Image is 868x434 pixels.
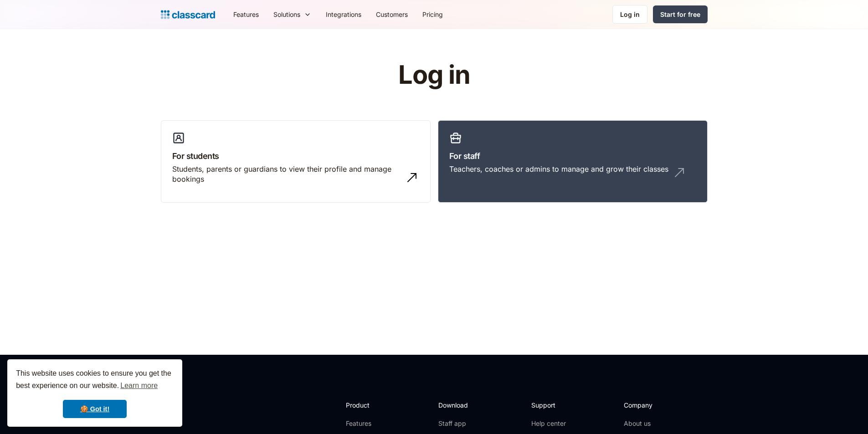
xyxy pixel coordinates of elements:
[289,61,579,89] h1: Log in
[624,400,684,410] h2: Company
[438,120,708,203] a: For staffTeachers, coaches or admins to manage and grow their classes
[16,368,174,393] span: This website uses cookies to ensure you get the best experience on our website.
[438,400,476,410] h2: Download
[620,10,640,19] div: Log in
[346,400,395,410] h2: Product
[438,419,476,428] a: Staff app
[273,10,300,19] div: Solutions
[63,400,127,418] a: dismiss cookie message
[369,4,415,25] a: Customers
[449,164,668,174] div: Teachers, coaches or admins to manage and grow their classes
[318,4,369,25] a: Integrations
[172,150,419,162] h3: For students
[119,379,159,393] a: learn more about cookies
[415,4,450,25] a: Pricing
[531,400,568,410] h2: Support
[449,150,696,162] h3: For staff
[266,4,318,25] div: Solutions
[612,5,647,24] a: Log in
[161,8,215,21] a: home
[172,164,401,184] div: Students, parents or guardians to view their profile and manage bookings
[653,5,708,23] a: Start for free
[660,10,700,19] div: Start for free
[624,419,684,428] a: About us
[346,419,395,428] a: Features
[7,359,182,427] div: cookieconsent
[161,120,431,203] a: For studentsStudents, parents or guardians to view their profile and manage bookings
[531,419,568,428] a: Help center
[226,4,266,25] a: Features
